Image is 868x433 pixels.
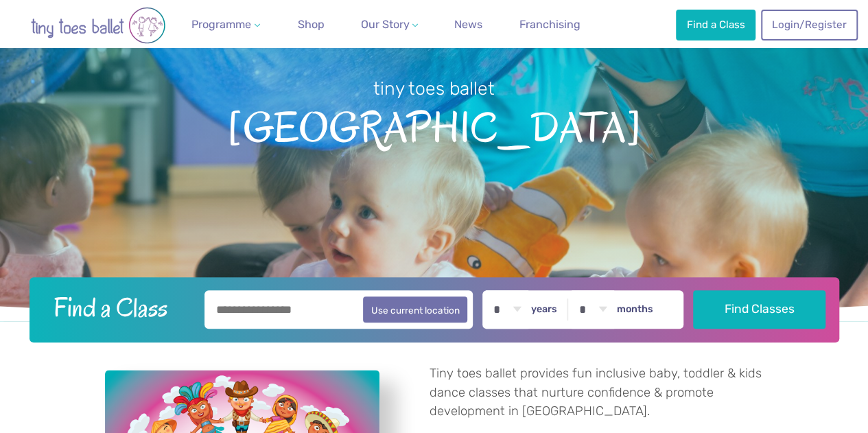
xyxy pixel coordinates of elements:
a: Shop [292,11,330,38]
span: Shop [298,18,325,31]
span: [GEOGRAPHIC_DATA] [22,101,846,152]
a: News [449,11,488,38]
a: Franchising [514,11,586,38]
button: Find Classes [693,290,825,329]
span: Franchising [519,18,580,31]
a: Programme [186,11,266,38]
span: Our Story [360,18,409,31]
button: Use current location [363,296,468,323]
p: Tiny toes ballet provides fun inclusive baby, toddler & kids dance classes that nurture confidenc... [430,364,764,421]
a: Find a Class [676,10,755,40]
h2: Find a Class [43,290,195,325]
a: Our Story [355,11,423,38]
span: News [454,18,482,31]
a: Login/Register [761,10,857,40]
label: years [531,303,557,316]
label: months [617,303,653,316]
img: tiny toes ballet [16,7,180,44]
span: Programme [191,18,251,31]
small: tiny toes ballet [373,78,495,100]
